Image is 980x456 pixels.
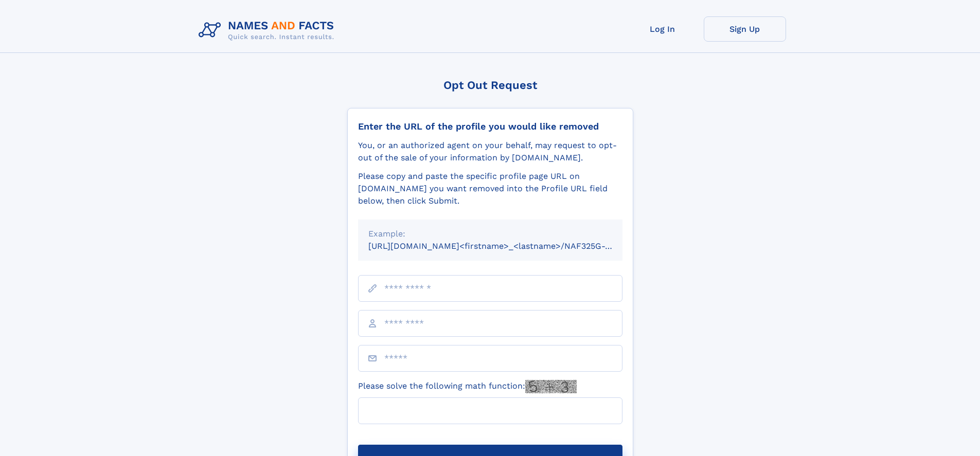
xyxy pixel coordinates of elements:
[621,16,704,42] a: Log In
[358,139,622,164] div: You, or an authorized agent on your behalf, may request to opt-out of the sale of your informatio...
[368,241,642,251] small: [URL][DOMAIN_NAME]<firstname>_<lastname>/NAF325G-xxxxxxxx
[358,121,622,132] div: Enter the URL of the profile you would like removed
[194,16,343,44] img: Logo Names and Facts
[347,79,633,92] div: Opt Out Request
[704,16,786,42] a: Sign Up
[368,228,612,240] div: Example:
[358,380,577,393] label: Please solve the following math function:
[358,170,622,207] div: Please copy and paste the specific profile page URL on [DOMAIN_NAME] you want removed into the Pr...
